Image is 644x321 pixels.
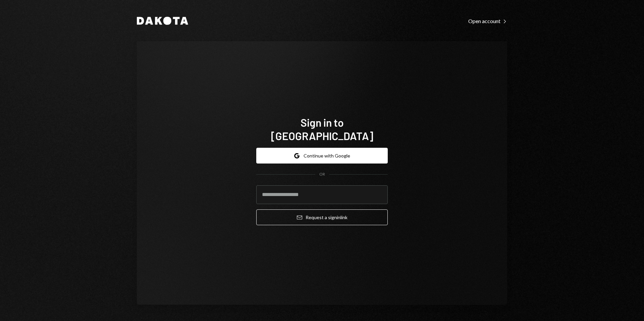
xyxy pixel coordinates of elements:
[256,148,388,164] button: Continue with Google
[256,116,388,142] h1: Sign in to [GEOGRAPHIC_DATA]
[319,172,325,177] div: OR
[256,209,388,225] button: Request a signinlink
[468,18,507,24] div: Open account
[468,17,507,24] a: Open account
